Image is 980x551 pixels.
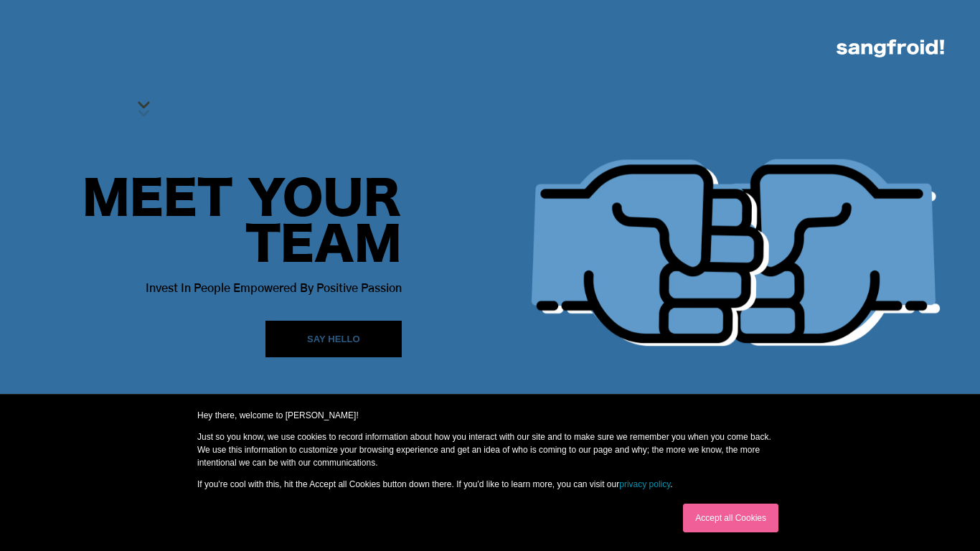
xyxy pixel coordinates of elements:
[307,332,360,347] div: Say Hello
[265,321,402,357] a: Say Hello
[197,409,783,422] p: Hey there, welcome to [PERSON_NAME]!
[619,479,670,489] a: privacy policy
[83,177,402,269] h2: MEET YOUR TEAM
[683,504,778,532] a: Accept all Cookies
[837,39,944,57] img: logo
[197,430,783,469] p: Just so you know, we use cookies to record information about how you interact with our site and t...
[197,478,783,491] p: If you're cool with this, hit the Accept all Cookies button down there. If you'd like to learn mo...
[83,276,402,298] div: Invest In People Empowered By Positive Passion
